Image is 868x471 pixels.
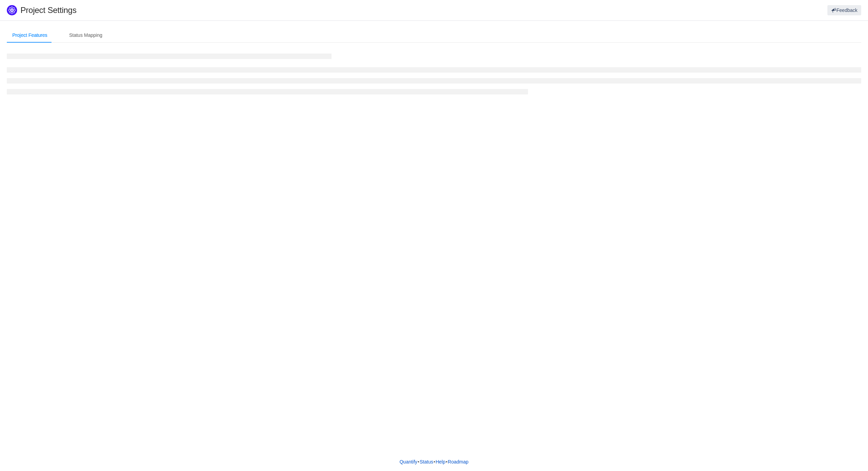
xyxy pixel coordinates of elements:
[433,459,435,465] span: •
[420,457,434,467] a: Status
[7,28,53,43] div: Project Features
[399,457,417,467] a: Quantify
[418,459,420,465] span: •
[7,5,17,15] img: Quantify
[827,5,861,15] button: Feedback
[447,457,469,467] a: Roadmap
[20,5,518,15] h1: Project Settings
[446,459,447,465] span: •
[435,457,446,467] a: Help
[64,28,108,43] div: Status Mapping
